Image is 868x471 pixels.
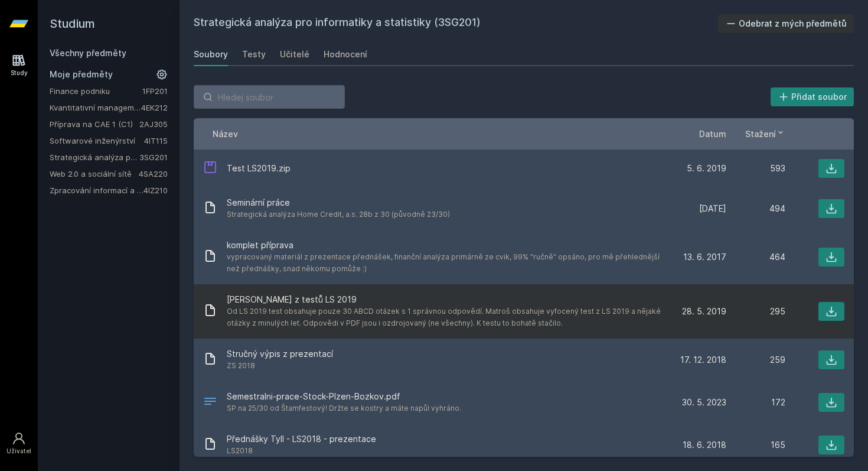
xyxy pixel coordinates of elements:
div: 295 [726,306,785,317]
a: 3SG201 [139,152,168,162]
a: 2AJ305 [139,119,168,129]
span: 30. 5. 2023 [682,397,726,408]
span: Stažení [745,128,776,140]
div: ZIP [203,160,217,177]
span: vypracovaný materiál z prezentace přednášek, finanční analýza primárně ze cvik, 99% "ručně" opsán... [227,251,663,275]
span: Moje předměty [50,69,113,80]
a: Všechny předměty [50,48,126,58]
div: 593 [726,163,785,174]
span: 18. 6. 2018 [683,439,726,451]
span: Seminární práce [227,197,450,209]
input: Hledej soubor [194,85,345,109]
div: Uživatel [6,447,31,456]
a: Web 2.0 a sociální sítě [50,168,139,180]
span: Přednášky Tyll - LS2018 - prezentace [227,433,376,445]
div: 259 [726,354,785,366]
a: Uživatel [2,425,35,462]
a: Příprava na CAE 1 (C1) [50,118,139,130]
span: 17. 12. 2018 [680,354,726,366]
div: 494 [726,203,785,215]
a: Testy [242,43,266,66]
span: Test LS2019.zip [227,163,291,174]
div: 464 [726,251,785,263]
span: ZS 2018 [227,360,333,372]
div: 172 [726,397,785,408]
a: 1FP201 [142,86,168,96]
button: Datum [699,128,726,140]
div: Hodnocení [324,48,367,60]
a: Kvantitativní management [50,102,141,113]
div: Study [11,69,28,77]
a: Zpracování informací a znalostí [50,184,143,196]
a: Softwarové inženýrství [50,135,144,147]
a: Strategická analýza pro informatiky a statistiky [50,151,139,163]
a: Soubory [194,43,228,66]
span: Stručný výpis z prezentací [227,348,333,360]
span: Strategická analýza Home Credit, a.s. 28b z 30 (původně 23/30) [227,209,450,220]
div: Soubory [194,48,228,60]
span: SP na 25/30 od Štamfestový! Držte se kostry a máte napůl vyhráno. [227,402,461,414]
div: PDF [203,394,217,411]
span: [DATE] [699,203,726,215]
a: Study [2,47,35,83]
div: Učitelé [280,48,309,60]
a: 4IT115 [144,136,168,145]
span: LS2018 [227,445,376,457]
span: 13. 6. 2017 [683,251,726,263]
a: 4IZ210 [143,186,168,195]
a: Hodnocení [324,43,367,66]
a: 4EK212 [141,103,168,112]
a: Finance podniku [50,85,142,97]
span: [PERSON_NAME] z testů LS 2019 [227,294,663,306]
button: Odebrat z mých předmětů [718,14,854,33]
span: Od LS 2019 test obsahuje pouze 30 ABCD otázek s 1 správnou odpovědí. Matroš obsahuje vyfocený tes... [227,306,663,329]
div: 165 [726,439,785,451]
a: 4SA220 [139,169,168,178]
div: Testy [242,48,266,60]
a: Učitelé [280,43,309,66]
button: Přidat soubor [771,87,854,106]
span: 28. 5. 2019 [682,306,726,317]
button: Stažení [745,128,785,140]
span: Semestralni-prace-Stock-Plzen-Bozkov.pdf [227,391,461,402]
span: 5. 6. 2019 [687,163,726,174]
button: Název [213,128,238,140]
h2: Strategická analýza pro informatiky a statistiky (3SG201) [194,14,718,33]
span: komplet příprava [227,239,663,251]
